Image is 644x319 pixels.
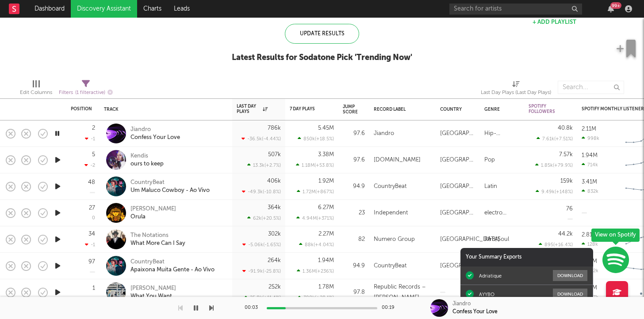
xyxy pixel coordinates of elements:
[244,295,281,300] div: 25.8k ( +11.4 % )
[296,215,334,221] div: 4.94M ( +371 % )
[374,208,408,218] div: Independent
[479,291,494,297] div: AYYBO
[296,162,334,168] div: 1.18M ( +53.8 % )
[582,126,596,132] div: 2.11M
[130,240,185,248] div: What More Can I Say
[440,234,500,245] div: [GEOGRAPHIC_DATA]
[343,181,365,192] div: 94.9
[298,136,334,142] div: 850k ( +18.5 % )
[558,81,624,94] input: Search...
[130,285,176,300] a: [PERSON_NAME]What You Want
[88,231,95,237] div: 34
[382,303,399,313] div: 00:19
[610,2,621,9] div: 99 +
[553,270,587,281] button: Download
[104,107,223,112] div: Track
[85,136,95,142] div: -1
[529,104,560,114] div: Spotify Followers
[582,153,598,158] div: 1.94M
[343,104,358,115] div: Jump Score
[298,295,334,300] div: 390k ( +28.1 % )
[374,107,427,112] div: Record Label
[20,76,52,102] div: Edit Columns
[343,234,365,245] div: 82
[297,189,334,195] div: 1.72M ( +867 % )
[484,155,495,165] div: Pop
[247,162,281,168] div: 13.3k ( +2.7 % )
[440,128,475,139] div: [GEOGRAPHIC_DATA]
[449,4,582,15] input: Search for artists
[440,208,475,218] div: [GEOGRAPHIC_DATA]
[130,258,215,274] a: CountryBeatApaixona Muita Gente - Ao Vivo
[481,87,551,98] div: Last Day Plays (Last Day Plays)
[484,107,515,112] div: Genre
[242,268,281,274] div: -91.9k ( -25.8 % )
[484,128,520,139] div: Hip-Hop/Rap
[247,215,281,221] div: 62k ( +20.5 % )
[268,258,281,263] div: 264k
[130,213,176,221] div: Orula
[343,287,365,298] div: 97.8
[318,178,334,184] div: 1.92M
[88,180,95,185] div: 48
[533,19,576,25] button: + Add Playlist
[130,179,210,187] div: CountryBeat
[268,125,281,131] div: 786k
[318,284,334,290] div: 1.78M
[130,258,215,266] div: CountryBeat
[318,152,334,158] div: 3.38M
[290,106,321,112] div: 7 Day Plays
[558,125,573,131] div: 40.8k
[440,261,475,271] div: [GEOGRAPHIC_DATA]
[591,229,640,242] div: View on Spotify
[92,125,95,131] div: 2
[241,136,281,142] div: -36.5k ( -4.44 % )
[268,152,281,158] div: 507k
[553,289,587,300] button: Download
[582,162,598,168] div: 714k
[374,155,421,165] div: [DOMAIN_NAME]
[299,242,334,248] div: 88k ( +4.04 % )
[440,155,475,165] div: [GEOGRAPHIC_DATA]
[440,107,471,112] div: Country
[560,178,573,184] div: 159k
[268,284,281,290] div: 252k
[566,206,573,212] div: 76
[582,232,597,238] div: 2.81M
[559,152,573,158] div: 7.57k
[89,205,95,211] div: 27
[484,234,509,245] div: R&B/Soul
[245,303,262,313] div: 00:03
[92,216,95,221] div: 0
[84,162,95,168] div: -2
[130,266,215,274] div: Apaixona Muita Gente - Ao Vivo
[582,241,598,247] div: 128k
[242,189,281,195] div: -49.3k ( -10.8 % )
[374,234,415,245] div: Numero Group
[130,232,185,240] div: The Notations
[374,282,431,303] div: Republic Records – [PERSON_NAME]
[536,189,573,195] div: 9.49k ( +148 % )
[484,208,520,218] div: electro corridos
[130,293,176,300] div: What You Want
[130,126,180,142] a: JiandroConfess Your Love
[130,285,176,293] div: [PERSON_NAME]
[92,152,95,158] div: 5
[130,152,164,160] div: Kendis
[558,231,573,237] div: 44.2k
[71,106,92,112] div: Position
[460,248,593,266] div: Your Summary Exports
[268,231,281,237] div: 302k
[452,308,498,316] div: Confess Your Love
[92,285,95,291] div: 1
[267,178,281,184] div: 406k
[318,205,334,210] div: 6.27M
[539,242,573,248] div: 895 ( +16.4 % )
[130,205,176,221] a: [PERSON_NAME]Orula
[440,181,475,192] div: [GEOGRAPHIC_DATA]
[374,181,406,192] div: CountryBeat
[582,179,597,185] div: 3.41M
[130,205,176,213] div: [PERSON_NAME]
[374,128,394,139] div: Jiandro
[232,53,412,63] div: Latest Results for Sodatone Pick ' Trending Now '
